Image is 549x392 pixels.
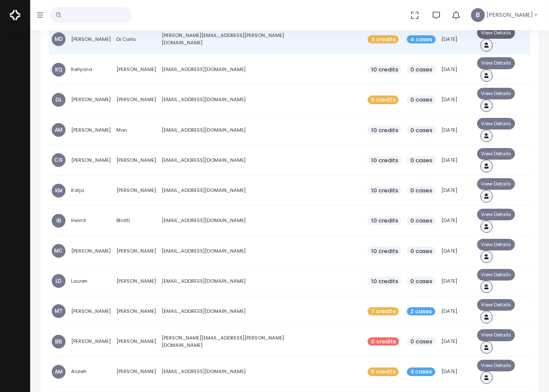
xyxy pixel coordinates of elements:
[368,307,399,316] span: 7 credits
[368,186,402,195] span: 10 credits
[159,85,314,115] td: [EMAIL_ADDRESS][DOMAIN_NAME]
[477,269,515,281] button: View Details
[69,357,114,387] td: Alaleh
[69,55,114,85] td: Kellyana
[52,93,66,107] span: DL
[407,216,436,225] span: 0 cases
[52,63,66,77] span: KQ
[52,335,66,349] span: BB
[407,186,436,195] span: 0 cases
[407,337,436,346] span: 0 cases
[368,65,402,74] span: 10 credits
[69,175,114,205] td: Katja
[159,236,314,266] td: [EMAIL_ADDRESS][DOMAIN_NAME]
[114,24,159,54] td: Di Carlo
[52,214,66,228] span: IB
[407,156,436,165] span: 0 cases
[69,115,114,145] td: [PERSON_NAME]
[52,274,66,288] span: LD
[407,247,436,255] span: 0 cases
[407,126,436,134] span: 0 cases
[159,175,314,205] td: [EMAIL_ADDRESS][DOMAIN_NAME]
[114,266,159,296] td: [PERSON_NAME]
[368,367,399,376] span: 5 credits
[159,145,314,175] td: [EMAIL_ADDRESS][DOMAIN_NAME]
[438,327,474,357] td: [DATE]
[477,118,515,130] button: View Details
[407,35,436,44] span: 4 cases
[52,32,66,46] span: MD
[52,365,66,379] span: AM
[159,327,314,357] td: [PERSON_NAME][EMAIL_ADDRESS][PERSON_NAME][DOMAIN_NAME]
[438,357,474,387] td: [DATE]
[477,360,515,371] button: View Details
[407,277,436,285] span: 0 cases
[69,327,114,357] td: [PERSON_NAME]
[368,156,402,165] span: 10 credits
[368,277,402,285] span: 10 credits
[438,206,474,236] td: [DATE]
[368,337,399,346] span: 0 credits
[159,206,314,236] td: [EMAIL_ADDRESS][DOMAIN_NAME]
[69,266,114,296] td: Lauren
[69,24,114,54] td: [PERSON_NAME]
[159,357,314,387] td: [EMAIL_ADDRESS][DOMAIN_NAME]
[477,299,515,311] button: View Details
[52,123,66,137] span: AM
[114,85,159,115] td: [PERSON_NAME]
[438,296,474,326] td: [DATE]
[368,35,399,44] span: 3 credits
[114,55,159,85] td: [PERSON_NAME]
[159,55,314,85] td: [EMAIL_ADDRESS][DOMAIN_NAME]
[69,296,114,326] td: [PERSON_NAME]
[407,65,436,74] span: 0 cases
[114,145,159,175] td: [PERSON_NAME]
[159,266,314,296] td: [EMAIL_ADDRESS][DOMAIN_NAME]
[438,236,474,266] td: [DATE]
[368,247,402,255] span: 10 credits
[114,115,159,145] td: Man
[407,307,435,316] span: 2 cases
[114,206,159,236] td: Bhatti
[438,115,474,145] td: [DATE]
[407,96,436,104] span: 0 cases
[159,24,314,54] td: [PERSON_NAME][EMAIL_ADDRESS][PERSON_NAME][DOMAIN_NAME]
[471,8,485,22] span: B
[69,145,114,175] td: [PERSON_NAME]
[477,329,515,341] button: View Details
[438,175,474,205] td: [DATE]
[52,184,66,198] span: KM
[438,24,474,54] td: [DATE]
[114,357,159,387] td: [PERSON_NAME]
[477,148,515,160] button: View Details
[368,216,402,225] span: 10 credits
[114,236,159,266] td: [PERSON_NAME]
[159,115,314,145] td: [EMAIL_ADDRESS][DOMAIN_NAME]
[52,304,66,318] span: MT
[438,145,474,175] td: [DATE]
[477,239,515,250] button: View Details
[477,88,515,99] button: View Details
[438,55,474,85] td: [DATE]
[52,153,66,167] span: CG
[69,206,114,236] td: Irwind
[438,85,474,115] td: [DATE]
[487,11,533,19] span: [PERSON_NAME]
[477,209,515,220] button: View Details
[438,266,474,296] td: [DATE]
[407,367,435,376] span: 3 cases
[114,327,159,357] td: [PERSON_NAME]
[477,27,515,39] button: View Details
[477,178,515,190] button: View Details
[114,175,159,205] td: [PERSON_NAME]
[69,85,114,115] td: [PERSON_NAME]
[69,236,114,266] td: [PERSON_NAME]
[10,6,20,24] img: Logo Horizontal
[368,96,399,104] span: 5 credits
[159,296,314,326] td: [EMAIL_ADDRESS][DOMAIN_NAME]
[52,244,66,258] span: MC
[368,126,402,134] span: 10 credits
[477,57,515,69] button: View Details
[114,296,159,326] td: [PERSON_NAME]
